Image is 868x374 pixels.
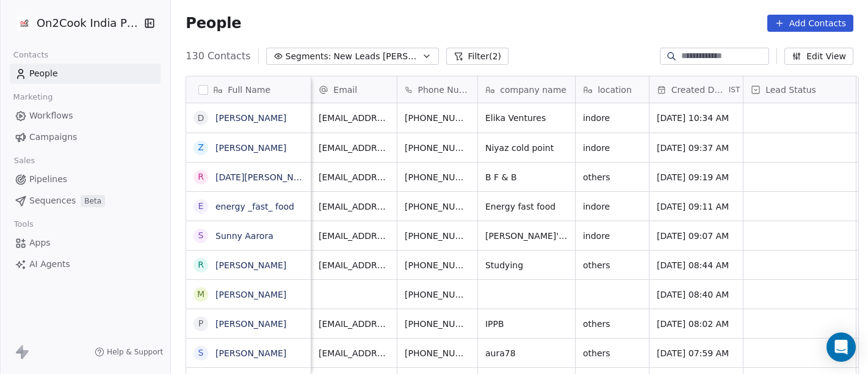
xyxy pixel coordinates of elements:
[598,84,632,96] span: location
[198,346,204,359] div: S
[485,142,568,154] span: Niyaz cold point
[405,259,470,271] span: [PHONE_NUMBER]
[10,106,161,126] a: Workflows
[29,109,73,122] span: Workflows
[215,348,286,358] a: [PERSON_NAME]
[319,142,389,154] span: [EMAIL_ADDRESS][DOMAIN_NAME]
[418,84,470,96] span: Phone Number
[198,317,203,330] div: P
[198,141,204,154] div: z
[583,200,642,213] span: indore
[576,76,649,103] div: location
[657,200,736,213] span: [DATE] 09:11 AM
[215,113,286,123] a: [PERSON_NAME]
[485,347,568,359] span: aura78
[186,14,241,32] span: People
[397,76,477,103] div: Phone Number
[29,173,67,186] span: Pipelines
[107,347,163,357] span: Help & Support
[10,64,161,84] a: People
[319,171,389,183] span: [EMAIL_ADDRESS][DOMAIN_NAME]
[198,229,204,242] div: S
[228,84,270,96] span: Full Name
[583,230,642,242] span: indore
[405,112,470,124] span: [PHONE_NUMBER]
[29,237,51,249] span: Apps
[405,171,470,183] span: [PHONE_NUMBER]
[319,347,389,359] span: [EMAIL_ADDRESS][DOMAIN_NAME]
[657,288,736,301] span: [DATE] 08:40 AM
[37,15,140,31] span: On2Cook India Pvt. Ltd.
[446,48,509,65] button: Filter(2)
[826,332,856,362] div: Open Intercom Messenger
[657,230,736,242] span: [DATE] 09:07 AM
[198,258,204,271] div: R
[485,200,568,213] span: Energy fast food
[500,84,566,96] span: company name
[198,112,204,125] div: D
[485,112,568,124] span: Elika Ventures
[583,347,642,359] span: others
[15,13,135,34] button: On2Cook India Pvt. Ltd.
[215,172,316,182] a: [DATE][PERSON_NAME]
[215,202,294,211] a: energy _fast_ food
[29,67,58,80] span: People
[657,171,736,183] span: [DATE] 09:19 AM
[657,347,736,359] span: [DATE] 07:59 AM
[198,200,204,213] div: e
[319,259,389,271] span: [EMAIL_ADDRESS][DOMAIN_NAME]
[9,152,40,170] span: Sales
[17,16,32,31] img: on2cook%20logo-04%20copy.jpg
[29,131,77,144] span: Campaigns
[485,259,568,271] span: Studying
[657,142,736,154] span: [DATE] 09:37 AM
[767,15,853,32] button: Add Contacts
[8,46,54,64] span: Contacts
[186,76,311,103] div: Full Name
[583,171,642,183] span: others
[485,171,568,183] span: B F & B
[10,169,161,189] a: Pipelines
[405,347,470,359] span: [PHONE_NUMBER]
[657,259,736,271] span: [DATE] 08:44 AM
[583,318,642,330] span: others
[319,112,389,124] span: [EMAIL_ADDRESS][DOMAIN_NAME]
[405,230,470,242] span: [PHONE_NUMBER]
[81,195,105,207] span: Beta
[478,76,575,103] div: company name
[215,260,286,270] a: [PERSON_NAME]
[729,85,740,95] span: IST
[405,288,470,301] span: [PHONE_NUMBER]
[583,142,642,154] span: indore
[319,318,389,330] span: [EMAIL_ADDRESS][DOMAIN_NAME]
[485,318,568,330] span: IPPB
[9,215,38,233] span: Tools
[197,288,204,301] div: M
[10,127,161,147] a: Campaigns
[215,290,286,299] a: [PERSON_NAME]
[10,191,161,211] a: SequencesBeta
[405,200,470,213] span: [PHONE_NUMBER]
[8,88,58,106] span: Marketing
[286,50,331,63] span: Segments:
[186,49,250,64] span: 130 Contacts
[743,76,856,103] div: Lead Status
[311,76,397,103] div: Email
[485,230,568,242] span: [PERSON_NAME]'s Kitchen
[334,50,419,63] span: New Leads [PERSON_NAME]
[649,76,743,103] div: Created DateIST
[10,233,161,253] a: Apps
[583,112,642,124] span: indore
[215,143,286,153] a: [PERSON_NAME]
[657,318,736,330] span: [DATE] 08:02 AM
[215,231,273,241] a: Sunny Aarora
[29,194,76,207] span: Sequences
[29,258,70,271] span: AI Agents
[95,347,163,357] a: Help & Support
[10,254,161,274] a: AI Agents
[405,318,470,330] span: [PHONE_NUMBER]
[319,230,389,242] span: [EMAIL_ADDRESS][DOMAIN_NAME]
[215,319,286,329] a: [PERSON_NAME]
[333,84,357,96] span: Email
[765,84,816,96] span: Lead Status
